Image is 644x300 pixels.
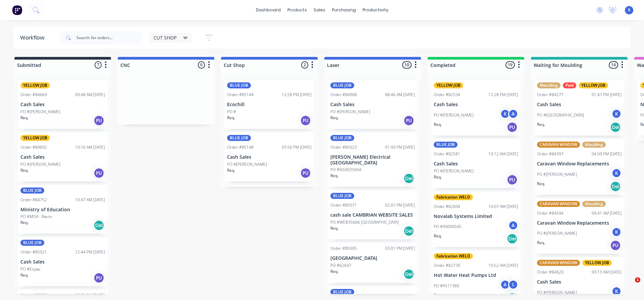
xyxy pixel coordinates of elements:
[592,92,622,98] div: 01:47 PM [DATE]
[434,168,474,174] p: PO #[PERSON_NAME]
[537,151,563,157] div: Order #84397
[610,181,621,192] div: Del
[75,249,105,255] div: 12:44 PM [DATE]
[359,5,392,15] div: productivity
[385,202,415,208] div: 02:01 PM [DATE]
[537,92,563,98] div: Order #84277
[537,112,584,118] p: PO #[GEOGRAPHIC_DATA]
[434,174,442,180] p: Req.
[508,220,518,230] div: A
[537,210,563,216] div: Order #84594
[434,253,473,259] div: Fabrication WELD
[508,280,518,290] div: L
[224,132,314,181] div: BLUE JOBOrder #8514803:56 PM [DATE]Cash SalesPO #[PERSON_NAME]Req.PU
[227,167,235,173] p: Req.
[227,92,254,98] div: Order #85144
[20,161,60,167] p: PO #[PERSON_NAME]
[18,80,108,129] div: YELLOW JOBOrder #8466909:48 AM [DATE]Cash SalesPO #[PERSON_NAME]Req.PU
[20,187,44,194] div: BLUE JOB
[579,82,608,88] div: YELLOW JOB
[310,5,329,15] div: sales
[434,292,442,298] p: Req.
[330,289,354,295] div: BLUE JOB
[507,122,518,133] div: PU
[488,262,518,269] div: 10:52 AM [DATE]
[434,82,463,88] div: YELLOW JOB
[300,168,311,178] div: PU
[20,82,50,88] div: YELLOW JOB
[434,92,460,98] div: Order #82534
[20,266,41,272] p: PO #Enpac
[534,198,624,254] div: CARAVAN WINDOWMouldingOrder #8459409:41 AM [DATE]Caravan Window ReplacementsPO #[PERSON_NAME]KReq.PU
[488,204,518,210] div: 10:07 AM [DATE]
[582,260,612,266] div: YELLOW JOB
[76,31,143,45] input: Search for orders...
[330,269,338,275] p: Req.
[20,207,105,213] p: Ministry of Education
[507,233,518,244] div: Del
[75,92,105,98] div: 09:48 AM [DATE]
[537,201,580,207] div: CARAVAN WINDOW
[227,144,254,150] div: Order #85148
[537,230,577,236] p: PO #[PERSON_NAME]
[404,269,414,280] div: Del
[537,279,622,285] p: Cash Sales
[12,5,22,15] img: Factory
[434,214,518,219] p: Novalab Systems Limited
[20,214,52,220] p: PO #MOA - Ravini
[94,115,104,126] div: PU
[537,122,545,128] p: Req.
[563,82,576,88] div: Paid
[537,181,545,187] p: Req.
[20,144,47,150] div: Order #84692
[227,109,236,115] p: PO #
[227,115,235,121] p: Req.
[500,109,510,119] div: K
[154,34,176,41] span: CUT SHOP
[18,237,108,286] div: BLUE JOBOrder #8502112:44 PM [DATE]Cash SalesPO #EnpacReq.PU
[20,34,48,42] div: Workflow
[330,115,338,121] p: Req.
[611,286,622,296] div: K
[330,102,415,107] p: Cash Sales
[534,139,624,195] div: CARAVAN WINDOWMouldingOrder #8439704:09 PM [DATE]Caravan Window ReplacementsPO #[PERSON_NAME]KReq...
[75,144,105,150] div: 10:16 AM [DATE]
[385,92,415,98] div: 08:46 AM [DATE]
[329,5,359,15] div: purchasing
[224,80,314,129] div: BLUE JOBOrder #8514412:58 PM [DATE]EcochillPO #Req.PU
[434,262,460,269] div: Order #82730
[227,102,312,107] p: Ecochill
[20,92,47,98] div: Order #84669
[507,174,518,185] div: PU
[385,144,415,150] div: 01:09 PM [DATE]
[20,240,44,246] div: BLUE JOB
[434,194,473,200] div: Fabrication WELD
[621,277,637,293] iframe: Intercom live chat
[330,92,357,98] div: Order #84968
[431,139,521,188] div: BLUE JOBOrder #8258110:12 AM [DATE]Cash SalesPO #[PERSON_NAME]Req.PU
[227,82,251,88] div: BLUE JOB
[582,201,606,207] div: Moulding
[434,112,474,118] p: PO #[PERSON_NAME]
[20,197,47,203] div: Order #84752
[611,227,622,237] div: K
[330,245,357,251] div: Order #85095
[611,168,622,178] div: K
[75,197,105,203] div: 10:47 AM [DATE]
[328,132,418,187] div: BLUE JOBOrder #8502301:09 PM [DATE][PERSON_NAME] Electrical [GEOGRAPHIC_DATA]PO #NS0035604Req.Del
[20,220,29,226] p: Req.
[611,109,622,119] div: K
[537,269,563,275] div: Order #84620
[431,192,521,247] div: Fabrication WELDOrder #8260410:07 AM [DATE]Novalab Systems LimitedPO #00000545AReq.Del
[330,255,415,261] p: [GEOGRAPHIC_DATA]
[330,82,354,88] div: BLUE JOB
[434,102,518,107] p: Cash Sales
[582,142,606,148] div: Moulding
[20,259,105,265] p: Cash Sales
[537,171,577,177] p: PO #[PERSON_NAME]
[434,151,460,157] div: Order #82581
[431,80,521,136] div: YELLOW JOBOrder #8253412:28 PM [DATE]Cash SalesPO #[PERSON_NAME]KAReq.PU
[635,277,640,283] span: 1
[537,82,560,88] div: Moulding
[330,135,354,141] div: BLUE JOB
